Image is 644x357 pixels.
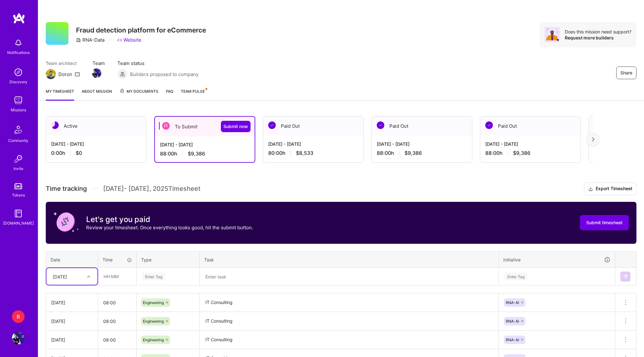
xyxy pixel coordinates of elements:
img: Avatar [545,27,560,42]
input: HH:MM [98,268,136,285]
div: 88:00 h [377,150,467,156]
div: Time [103,256,132,263]
div: [DATE] [51,318,93,325]
img: Community [11,122,26,137]
div: [DATE] [51,337,93,343]
img: bell [12,37,25,49]
p: Review your timesheet. Once everything looks good, hit the submit button. [86,224,253,231]
span: Submit timesheet [586,219,623,226]
a: R [10,310,26,323]
span: Time tracking [46,185,87,193]
img: Team Architect [46,69,56,79]
span: Builders proposed to company [130,71,198,78]
span: Engineering [143,337,164,342]
a: Team Pulse [181,88,207,101]
img: tokens [15,183,22,189]
div: [DOMAIN_NAME] [3,220,34,226]
div: Tokens [12,192,25,198]
button: Submit now [221,121,251,132]
span: $0 [76,150,82,156]
span: My Documents [120,88,158,95]
img: guide book [12,207,25,220]
img: Paid Out [485,121,493,129]
span: Team status [117,60,198,67]
a: FAQ [166,88,173,101]
img: Submit [623,274,628,279]
div: [DATE] - [DATE] [485,141,576,147]
div: Paid Out [480,116,581,136]
th: Type [137,251,200,268]
th: Task [200,251,499,268]
a: Team Member Avatar [92,68,101,79]
div: Doron [58,71,72,78]
h3: Let's get you paid [86,215,253,224]
th: Date [46,251,98,268]
a: My Documents [120,88,158,101]
div: Paid Out [263,116,363,136]
span: Submit now [223,123,248,130]
div: R [12,310,25,323]
img: discovery [12,66,25,79]
div: 88:00 h [160,150,250,157]
div: Request more builders [565,35,631,41]
img: right [592,137,594,142]
img: coin [53,209,79,235]
div: [DATE] - [DATE] [377,141,467,147]
img: logo [13,13,25,24]
div: 80:00 h [268,150,358,156]
img: Active [51,121,59,129]
div: [DATE] [53,273,67,280]
button: Submit timesheet [580,215,629,230]
span: Engineering [143,300,164,305]
img: User Avatar [12,332,25,344]
div: [DATE] [51,299,93,306]
i: icon CompanyGray [76,38,81,43]
div: [DATE] - [DATE] [51,141,141,147]
input: HH:MM [98,313,136,330]
div: To Submit [155,117,255,136]
div: Notifications [7,49,30,56]
div: [DATE] - [DATE] [160,141,250,148]
a: My timesheet [46,88,74,101]
div: 88:00 h [485,150,576,156]
a: About Mission [82,88,112,101]
a: User Avatar [10,332,26,344]
img: Builders proposed to company [117,69,127,79]
input: HH:MM [98,294,136,311]
div: Active [46,116,146,136]
span: $9,386 [405,150,422,156]
div: [DATE] - [DATE] [268,141,358,147]
span: RNA-AI [506,337,519,342]
img: Paid Out [268,121,276,129]
div: Does this mission need support? [565,29,631,35]
span: $8,533 [296,150,313,156]
div: Initiative [503,256,611,263]
span: [DATE] - [DATE] , 2025 Timesheet [103,185,200,193]
div: Community [8,137,28,144]
div: Invite [14,165,23,172]
img: To Submit [162,122,170,130]
button: Export Timesheet [584,183,636,195]
span: RNA-AI [506,300,519,305]
textarea: IT Consulting [200,313,498,330]
a: Website [117,37,141,43]
button: Share [616,67,636,79]
textarea: IT Consulting [200,294,498,311]
span: $9,386 [513,150,530,156]
img: Invite [12,153,25,165]
h3: Fraud detection platform for eCommerce [76,26,206,34]
div: RNA-Data [76,37,104,43]
span: Engineering [143,319,164,324]
img: Team Member Avatar [92,68,101,78]
span: Team architect [46,60,80,67]
i: icon Chevron [87,275,90,278]
div: 0:00 h [51,150,141,156]
i: icon Download [588,186,593,192]
img: teamwork [12,94,25,107]
div: Enter Tag [504,272,528,281]
img: Paid Out [377,121,384,129]
span: Team [92,60,105,67]
div: Missions [11,107,26,113]
div: Paid Out [372,116,472,136]
div: Discovery [9,79,27,85]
